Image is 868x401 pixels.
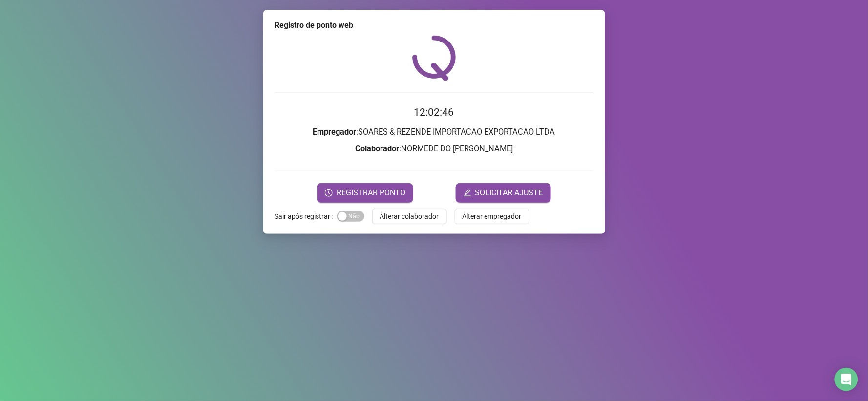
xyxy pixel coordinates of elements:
span: SOLICITAR AJUSTE [475,187,543,199]
strong: Colaborador [355,144,399,153]
div: Open Intercom Messenger [835,368,858,391]
time: 12:02:46 [414,106,454,118]
span: Alterar empregador [463,211,522,222]
button: Alterar empregador [455,209,529,224]
label: Sair após registrar [275,209,337,224]
button: REGISTRAR PONTO [317,183,413,203]
button: Alterar colaborador [372,209,447,224]
img: QRPoint [412,35,456,81]
h3: : SOARES & REZENDE IMPORTACAO EXPORTACAO LTDA [275,126,593,139]
span: REGISTRAR PONTO [337,187,405,199]
button: editSOLICITAR AJUSTE [456,183,551,203]
span: clock-circle [325,189,333,197]
h3: : NORMEDE DO [PERSON_NAME] [275,143,593,155]
strong: Empregador [313,127,357,137]
span: edit [464,189,471,197]
span: Alterar colaborador [380,211,439,222]
div: Registro de ponto web [275,20,593,31]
